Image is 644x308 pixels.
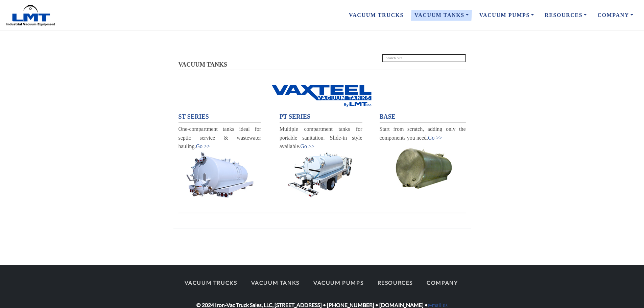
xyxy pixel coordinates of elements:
[178,125,261,151] div: One-compartment tanks ideal for septic service & wastewater hauling.
[245,276,306,290] a: Vacuum Tanks
[380,142,466,192] img: Stacks Image 9321
[280,113,310,120] span: PT SERIES
[178,113,209,120] span: ST SERIES
[428,302,448,308] a: e-mail us
[196,143,210,149] a: Go >>
[178,151,261,198] img: Stacks Image 9317
[380,112,466,122] a: BASE
[380,142,466,192] a: Base Tanks
[280,112,362,122] a: PT SERIES
[270,83,374,108] img: Stacks Image 111527
[178,212,466,213] img: Stacks Image 12027
[382,54,466,62] input: Search Site
[307,276,369,290] a: Vacuum Pumps
[280,151,362,198] a: PT - Portable Sanitation
[539,8,592,22] a: Resources
[280,125,362,151] div: Multiple compartment tanks for portable sanitation. Slide-in style available.
[178,276,243,290] a: Vacuum Trucks
[5,4,56,26] img: LMT
[178,151,261,198] a: ST - Septic Service
[280,151,362,198] img: Stacks Image 9319
[380,113,396,120] span: BASE
[178,112,261,122] a: ST SERIES
[300,143,314,149] a: Go >>
[592,8,639,22] a: Company
[380,125,466,142] div: Start from scratch, adding only the components you need.
[343,8,409,22] a: Vacuum Trucks
[428,135,442,141] a: Go >>
[421,276,464,290] a: Company
[183,83,461,108] a: Vacuum Tanks
[178,61,228,68] span: VACUUM TANKS
[474,8,539,22] a: Vacuum Pumps
[371,276,419,290] a: Resources
[409,8,474,22] a: Vacuum Tanks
